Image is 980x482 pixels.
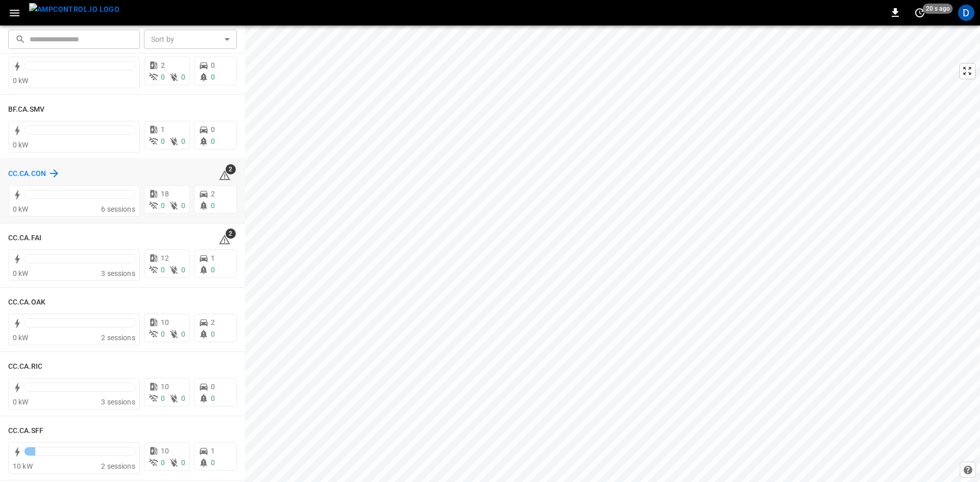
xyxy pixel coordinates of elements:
span: 0 [161,266,165,274]
h6: CC.CA.FAI [8,233,41,244]
span: 0 [211,330,215,338]
span: 12 [161,254,169,262]
span: 10 [161,383,169,391]
span: 2 sessions [101,334,135,342]
span: 0 kW [13,269,29,277]
span: 2 [161,61,165,69]
span: 2 [226,229,236,239]
canvas: Map [245,26,980,482]
h6: BF.CA.SMV [8,104,44,115]
span: 0 [211,459,215,467]
span: 0 kW [13,205,29,213]
h6: CC.CA.SFF [8,425,43,437]
h6: CC.CA.CON [8,168,46,180]
span: 0 [181,201,185,210]
button: set refresh interval [912,5,928,21]
span: 1 [211,254,215,262]
span: 0 [161,459,165,467]
span: 0 kW [13,77,29,85]
span: 0 [161,201,165,210]
span: 0 [211,137,215,145]
span: 0 [211,394,215,402]
span: 0 [181,266,185,274]
span: 1 [161,125,165,134]
span: 0 [181,73,185,81]
span: 10 [161,318,169,326]
span: 0 [211,61,215,69]
span: 0 [211,266,215,274]
h6: CC.CA.RIC [8,361,42,372]
span: 2 sessions [101,462,135,470]
span: 18 [161,190,169,198]
span: 0 [181,394,185,402]
div: profile-icon [958,5,974,21]
span: 0 [181,330,185,338]
span: 2 [211,318,215,326]
span: 0 [211,125,215,134]
span: 3 sessions [101,269,135,277]
span: 0 [211,73,215,81]
span: 2 [226,164,236,174]
span: 0 kW [13,398,29,406]
span: 0 [161,137,165,145]
span: 0 [161,73,165,81]
span: 0 kW [13,334,29,342]
span: 0 [211,201,215,210]
span: 0 [181,137,185,145]
span: 2 [211,190,215,198]
span: 20 s ago [923,4,953,14]
span: 3 sessions [101,398,135,406]
img: ampcontrol.io logo [29,3,119,16]
span: 10 kW [13,462,33,470]
span: 0 [161,394,165,402]
span: 1 [211,447,215,455]
span: 0 kW [13,141,29,149]
span: 0 [211,383,215,391]
span: 10 [161,447,169,455]
span: 6 sessions [101,205,135,213]
span: 0 [181,459,185,467]
h6: CC.CA.OAK [8,297,45,308]
span: 0 [161,330,165,338]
